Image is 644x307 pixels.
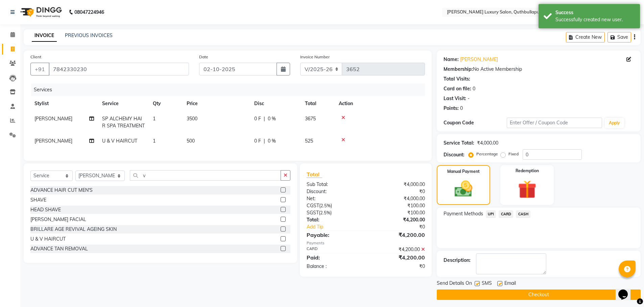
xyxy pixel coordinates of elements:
[153,116,156,122] span: 1
[30,96,98,111] th: Stylist
[508,151,519,157] label: Fixed
[30,63,49,75] button: +91
[30,226,117,233] div: BRILLARE AGE REVIVAL AGEING SKIN
[65,32,113,38] a: PREVIOUS INVOICES
[444,119,507,126] div: Coupon Code
[507,118,602,128] input: Enter Offer / Coupon Code
[616,280,637,300] iframe: chat widget
[516,210,530,218] span: CASH
[199,54,208,60] label: Date
[460,56,498,63] a: [PERSON_NAME]
[366,209,430,216] div: ₹100.00
[460,105,463,112] div: 0
[305,138,313,144] span: 525
[437,289,641,300] button: Checkout
[444,66,473,73] div: Membership:
[31,84,430,96] div: Services
[307,240,425,246] div: Payments
[444,75,470,83] div: Total Visits:
[307,171,322,178] span: Total
[566,32,605,42] button: Create New
[98,96,149,111] th: Service
[30,245,88,252] div: ADVANCE TAN REMOVAL
[444,151,464,158] div: Discount:
[320,210,330,215] span: 2.5%
[476,151,498,157] label: Percentage
[473,85,475,92] div: 0
[444,210,483,217] span: Payment Methods
[302,209,366,216] div: ( )
[305,116,316,122] span: 3675
[30,236,66,243] div: U & V HAIRCUT
[187,138,195,144] span: 500
[49,63,189,75] input: Search by Name/Mobile/Email/Code
[605,118,624,128] button: Apply
[335,96,425,111] th: Action
[444,66,634,73] div: No Active Membership
[302,188,366,195] div: Discount:
[366,202,430,209] div: ₹100.00
[264,137,265,145] span: |
[302,246,366,253] div: CARD
[302,223,376,231] a: Add Tip
[499,210,513,218] span: CARD
[607,32,631,42] button: Save
[512,178,542,201] img: _gift.svg
[468,95,470,102] div: -
[444,85,471,92] div: Card on file:
[366,231,430,239] div: ₹4,200.00
[366,263,430,270] div: ₹0
[30,196,46,204] div: SHAVE
[183,96,250,111] th: Price
[268,115,276,122] span: 0 %
[366,253,430,262] div: ₹4,200.00
[486,210,496,218] span: UPI
[477,140,498,147] div: ₹4,000.00
[34,116,72,122] span: [PERSON_NAME]
[102,116,145,129] span: SP ALCHEMY HAIR SPA TREATMENT
[301,96,335,111] th: Total
[34,138,72,144] span: [PERSON_NAME]
[74,3,104,22] b: 08047224946
[153,138,156,144] span: 1
[30,216,86,223] div: [PERSON_NAME] FACIAL
[504,280,516,288] span: Email
[444,56,459,63] div: Name:
[30,54,41,60] label: Client
[366,246,430,253] div: ₹4,200.00
[377,223,430,231] div: ₹0
[366,188,430,195] div: ₹0
[516,168,539,174] label: Redemption
[17,3,64,22] img: logo
[302,181,366,188] div: Sub Total:
[149,96,183,111] th: Qty
[302,195,366,202] div: Net:
[444,105,459,112] div: Points:
[254,137,261,145] span: 0 F
[366,181,430,188] div: ₹4,000.00
[302,231,366,239] div: Payable:
[302,263,366,270] div: Balance :
[447,168,480,175] label: Manual Payment
[307,203,319,209] span: CGST
[555,9,635,16] div: Success
[555,16,635,23] div: Successfully created new user.
[250,96,301,111] th: Disc
[366,216,430,223] div: ₹4,200.00
[320,203,331,208] span: 2.5%
[437,280,472,288] span: Send Details On
[102,138,137,144] span: U & V HAIRCUT
[32,30,57,42] a: INVOICE
[130,170,281,181] input: Search or Scan
[302,202,366,209] div: ( )
[187,116,197,122] span: 3500
[264,115,265,122] span: |
[444,140,474,147] div: Service Total:
[30,187,93,194] div: ADVANCE HAIR CUT MEN'S
[444,95,466,102] div: Last Visit:
[307,210,319,216] span: SGST
[482,280,492,288] span: SMS
[444,257,471,264] div: Description:
[254,115,261,122] span: 0 F
[366,195,430,202] div: ₹4,000.00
